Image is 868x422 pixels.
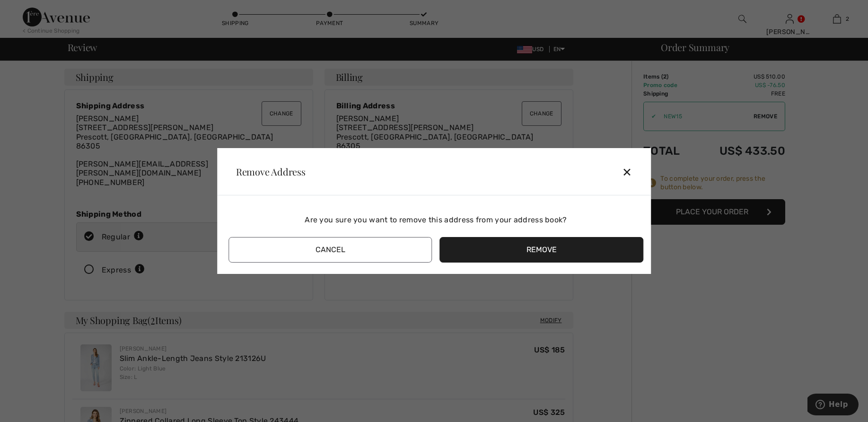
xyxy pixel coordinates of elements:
div: Are you sure you want to remove this address from your address book? [228,203,644,237]
button: Remove [440,237,644,263]
div: Remove Address [228,167,306,176]
div: ✕ [622,162,640,182]
button: Cancel [228,237,432,263]
span: Help [21,7,41,15]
